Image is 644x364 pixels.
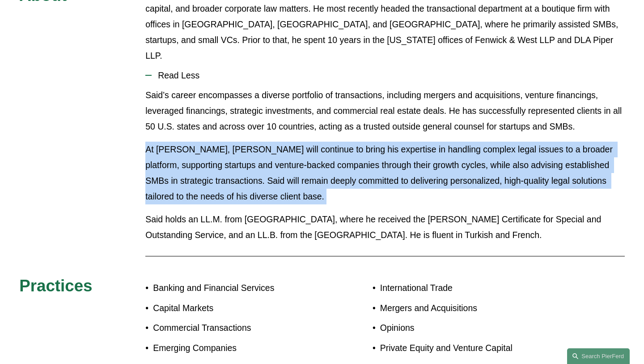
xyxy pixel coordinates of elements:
a: Search this site [567,348,630,364]
p: Private Equity and Venture Capital [380,340,574,356]
span: Practices [19,277,92,295]
div: Read Less [145,87,625,250]
p: Mergers and Acquisitions [380,300,574,316]
p: Said holds an LL.M. from [GEOGRAPHIC_DATA], where he received the [PERSON_NAME] Certificate for S... [145,212,625,243]
p: Emerging Companies [153,340,322,356]
p: Opinions [380,320,574,336]
p: Commercial Transactions [153,320,322,336]
button: Read Less [145,64,625,87]
p: International Trade [380,280,574,296]
p: Banking and Financial Services [153,280,322,296]
span: Read Less [152,70,625,81]
p: Said’s career encompasses a diverse portfolio of transactions, including mergers and acquisitions... [145,87,625,134]
p: At [PERSON_NAME], [PERSON_NAME] will continue to bring his expertise in handling complex legal is... [145,142,625,204]
p: Capital Markets [153,300,322,316]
